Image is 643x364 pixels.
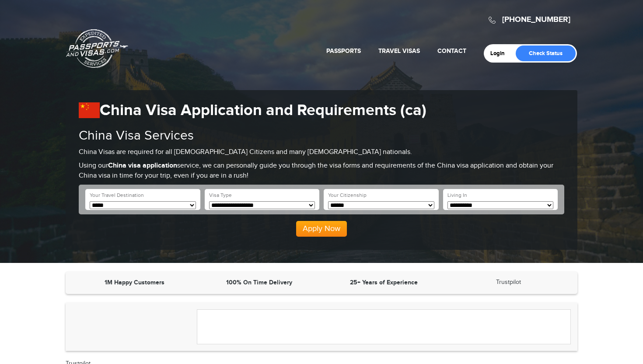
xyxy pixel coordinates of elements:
[296,221,347,237] button: Apply Now
[496,279,521,286] a: Trustpilot
[79,147,564,157] p: China Visas are required for all [DEMOGRAPHIC_DATA] Citizens and many [DEMOGRAPHIC_DATA] nationals.
[516,45,576,61] a: Check Status
[79,129,564,143] h2: China Visa Services
[209,192,232,199] label: Visa Type
[502,15,570,24] a: [PHONE_NUMBER]
[447,192,467,199] label: Living In
[105,279,164,286] strong: 1M Happy Customers
[490,50,511,57] a: Login
[79,161,564,181] p: Using our service, we can personally guide you through the visa forms and requirements of the Chi...
[226,279,292,286] strong: 100% On Time Delivery
[328,192,367,199] label: Your Citizenship
[66,29,128,68] a: Passports & [DOMAIN_NAME]
[378,47,420,55] a: Travel Visas
[326,47,361,55] a: Passports
[437,47,466,55] a: Contact
[79,101,564,120] h1: China Visa Application and Requirements (ca)
[90,192,144,199] label: Your Travel Destination
[350,279,418,286] strong: 25+ Years of Experience
[108,161,177,170] strong: China visa application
